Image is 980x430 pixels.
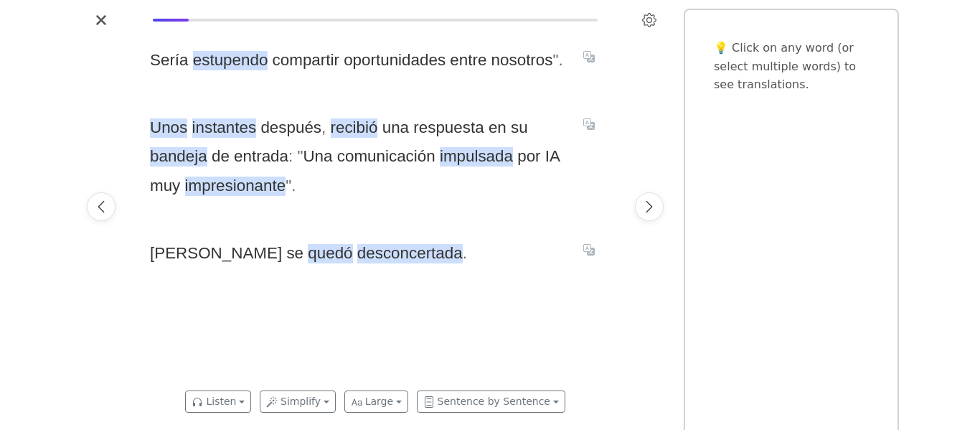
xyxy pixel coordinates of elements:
span: bandeja [150,147,207,167]
span: se [286,244,303,263]
span: muy [150,177,180,196]
span: después [260,118,321,138]
span: " [286,177,291,195]
span: por [517,147,540,167]
span: compartir [273,51,339,70]
span: su [511,118,528,138]
button: Translate sentence [578,241,600,258]
button: Simplify [260,391,336,413]
span: entrada [234,147,288,167]
button: Previous page [87,192,116,221]
span: [PERSON_NAME] [150,244,282,263]
span: instantes [192,118,257,138]
span: IA [545,147,560,167]
button: Listen [185,391,251,413]
button: Translate sentence [578,116,600,133]
span: entre [450,51,486,70]
span: quedó [308,244,352,263]
button: Close [90,9,113,32]
span: : [288,147,293,165]
span: . [291,177,296,195]
button: Translate sentence [578,48,600,65]
span: Sería [150,51,189,70]
span: de [212,147,230,167]
span: comunicación [337,147,435,167]
span: respuesta [413,118,484,138]
span: Unos [150,118,187,138]
button: Settings [638,9,661,32]
span: . [558,51,562,69]
button: Sentence by Sentence [417,391,565,413]
span: una [382,118,409,138]
div: Reading progress [153,19,598,22]
span: oportunidades [344,51,446,70]
span: nosotros [491,51,553,70]
span: . [463,244,467,262]
p: 💡 Click on any word (or select multiple words) to see translations. [714,39,869,94]
span: estupendo [193,51,268,70]
span: , [321,118,326,136]
button: Next page [635,192,664,221]
span: Una [303,147,332,167]
span: " [552,51,558,69]
span: desconcertada [357,244,463,263]
span: impresionante [185,177,286,196]
button: Large [344,391,408,413]
span: " [298,147,303,165]
span: recibió [331,118,378,138]
span: en [489,118,507,138]
span: impulsada [440,147,513,167]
